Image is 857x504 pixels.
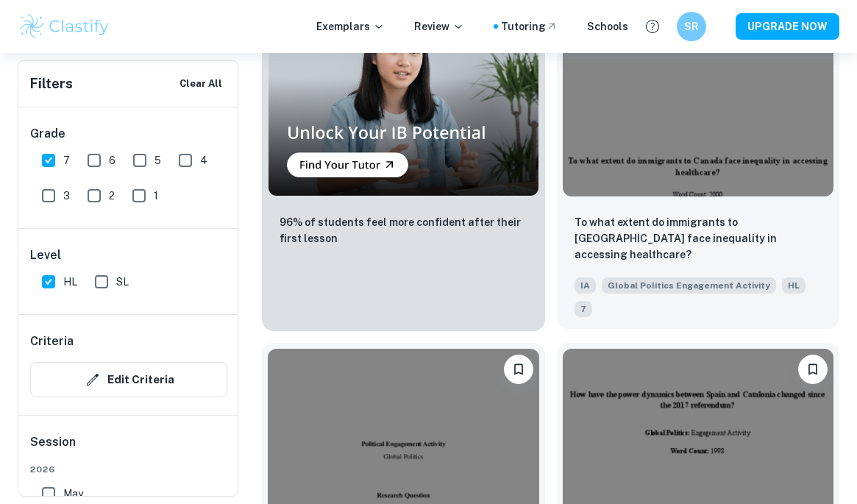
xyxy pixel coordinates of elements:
span: 7 [575,301,592,317]
span: IA [575,277,596,294]
span: 2 [109,188,115,204]
span: 2026 [30,463,227,476]
p: Exemplars [316,18,385,35]
span: 5 [154,152,161,168]
span: 7 [63,152,70,168]
img: Clastify logo [18,12,111,41]
h6: Filters [30,74,73,94]
button: UPGRADE NOW [736,13,839,40]
span: HL [782,277,806,294]
span: May [63,486,83,502]
span: 4 [200,152,207,168]
button: Bookmark [504,355,533,384]
span: SL [116,274,129,290]
a: Schools [587,18,628,35]
button: Clear All [176,73,226,95]
span: 1 [154,188,158,204]
p: Review [414,18,464,35]
h6: Criteria [30,333,74,350]
span: 3 [63,188,70,204]
p: To what extent do immigrants to Canada face inequality in accessing healthcare? [575,214,822,263]
button: Edit Criteria [30,362,227,397]
span: HL [63,274,77,290]
a: Tutoring [501,18,558,35]
h6: Level [30,246,227,264]
button: SR [677,12,706,41]
h6: Grade [30,125,227,143]
h6: SR [683,18,700,35]
button: Help and Feedback [640,14,665,39]
p: 96% of students feel more confident after their first lesson [280,214,527,246]
span: 6 [109,152,115,168]
span: Global Politics Engagement Activity [602,277,776,294]
button: Bookmark [798,355,828,384]
h6: Session [30,433,227,463]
